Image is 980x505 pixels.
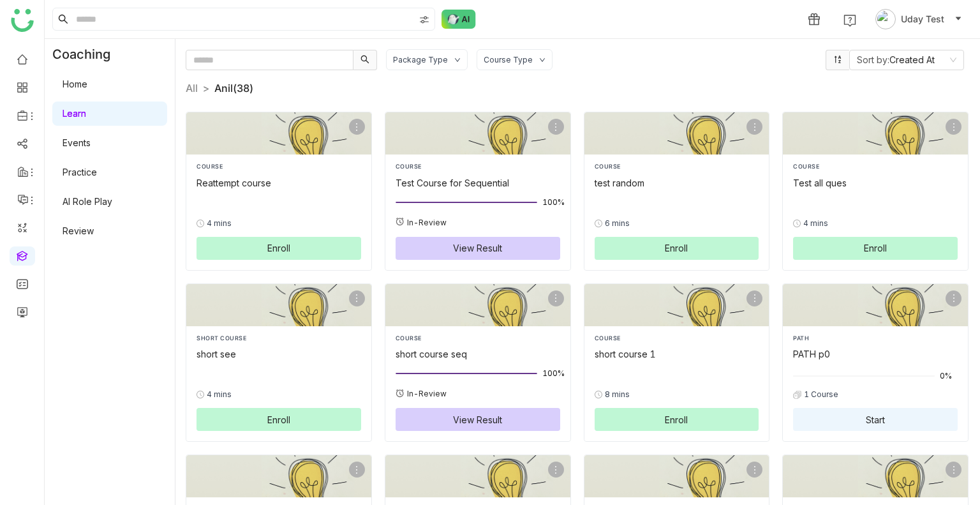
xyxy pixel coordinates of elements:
button: Uday Test [873,9,965,29]
img: logo [11,9,34,32]
span: Uday Test [901,12,944,26]
div: COURSE [396,162,560,171]
button: Enroll [793,237,958,260]
a: Learn [63,108,86,119]
img: ask-buddy-normal.svg [442,10,476,29]
img: short see [186,284,371,326]
span: Enroll [665,413,688,426]
span: 4 mins [803,218,828,229]
div: PATH [793,334,958,343]
span: Sort by: [857,54,889,65]
span: 100% [542,370,558,377]
span: In-Review [407,389,447,398]
img: avatar [875,9,896,29]
img: short course 1 [584,284,769,326]
div: COURSE [595,334,759,343]
img: TIMEOUT ASSESSMENT [385,455,570,497]
img: help.svg [843,14,856,27]
span: Anil (38) [214,82,253,94]
span: 4 mins [207,389,232,400]
div: Course Type [484,55,533,64]
button: Start [793,408,958,431]
nz-select-item: Created At [857,50,956,70]
button: Enroll [197,237,361,260]
div: PATH p0 [793,347,958,361]
button: Enroll [197,408,361,431]
div: Coaching [45,39,130,70]
span: Enroll [267,241,290,255]
img: match [584,455,769,497]
div: Reattempt course [197,176,361,190]
div: test random [595,176,759,190]
img: test random [584,112,769,155]
img: Reattempt course [186,112,371,155]
span: In-Review [407,218,447,227]
img: Testing Sequential [783,455,968,497]
div: SHORT COURSE [197,334,361,343]
button: View Result [396,237,560,260]
div: Package Type [393,55,448,64]
div: short course 1 [595,347,759,361]
span: 1 Course [804,389,838,400]
span: 4 mins [207,218,232,229]
a: Events [63,137,91,148]
img: search-type.svg [419,15,429,25]
span: Enroll [267,413,290,426]
button: View Result [396,408,560,431]
a: Review [63,225,94,236]
a: Home [63,79,87,89]
span: 100% [542,199,558,206]
img: short course seq [385,284,570,326]
div: short see [197,347,361,361]
div: COURSE [197,162,361,171]
span: 8 mins [605,389,630,400]
span: View Result [453,413,502,426]
button: Enroll [595,237,759,260]
img: Test all ques [783,112,968,155]
div: COURSE [595,162,759,171]
a: All [186,82,198,94]
div: Test all ques [793,176,958,190]
span: Enroll [864,241,887,255]
div: short course seq [396,347,560,361]
div: Test Course for Sequential [396,176,560,190]
span: 0% [940,372,955,380]
nz-breadcrumb-separator: > [203,82,209,94]
img: PATH p0 [783,284,968,326]
span: 6 mins [605,218,630,229]
div: COURSE [396,334,560,343]
a: AI Role Play [63,196,112,207]
span: Start [866,413,885,426]
img: Test Course for Sequential [385,112,570,155]
span: View Result [453,241,502,255]
div: COURSE [793,162,958,171]
img: Test assessme Module Save testing for sales teamModule Save testing for sales teamModule Save testin [186,455,371,497]
button: Enroll [595,408,759,431]
span: Enroll [665,241,688,255]
a: Practice [63,167,97,177]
